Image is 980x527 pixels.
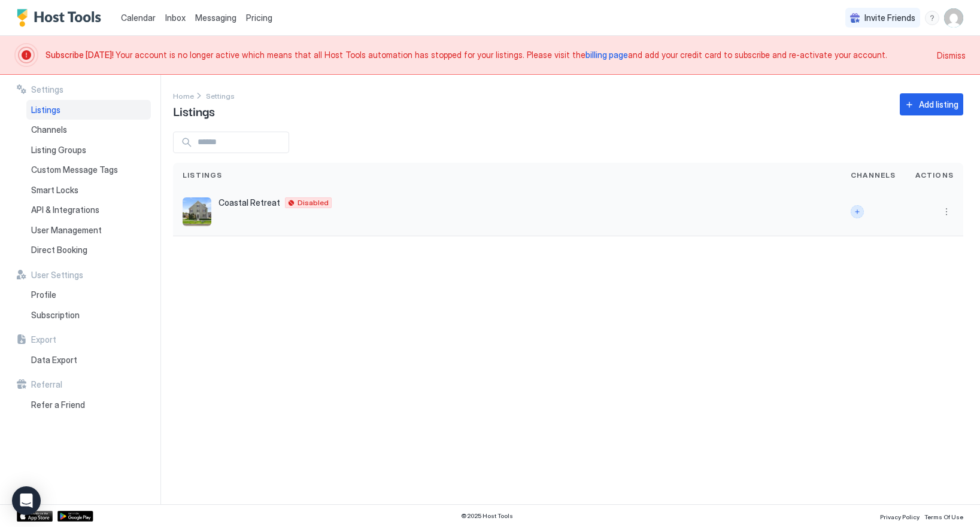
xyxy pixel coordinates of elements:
[26,200,151,220] a: API & Integrations
[26,305,151,325] a: Subscription
[31,355,77,365] span: Data Export
[880,513,920,520] span: Privacy Policy
[31,205,99,215] span: API & Integrations
[193,132,289,153] input: Input Field
[26,180,151,200] a: Smart Locks
[31,400,85,410] span: Refer a Friend
[31,334,56,345] span: Export
[121,13,156,23] span: Calendar
[26,395,151,415] a: Refer a Friend
[461,512,513,520] span: © 2025 Host Tools
[26,140,151,160] a: Listing Groups
[165,11,186,24] a: Inbox
[939,205,954,219] button: More options
[173,89,194,102] div: Breadcrumb
[57,511,93,522] a: Google Play Store
[26,120,151,140] a: Channels
[195,13,236,23] span: Messaging
[45,50,116,60] span: Subscribe [DATE]!
[31,290,56,300] span: Profile
[944,8,963,28] div: User profile
[121,11,156,24] a: Calendar
[31,185,78,196] span: Smart Locks
[919,98,958,111] div: Add listing
[17,9,107,27] a: Host Tools Logo
[31,165,118,175] span: Custom Message Tags
[195,11,236,24] a: Messaging
[31,245,87,255] span: Direct Booking
[924,510,963,522] a: Terms Of Use
[206,89,235,102] div: Breadcrumb
[31,379,62,390] span: Referral
[12,486,41,515] div: Open Intercom Messenger
[915,170,954,181] span: Actions
[31,310,80,321] span: Subscription
[851,205,864,218] button: Connect channels
[183,197,211,226] div: listing image
[26,100,151,120] a: Listings
[880,510,920,522] a: Privacy Policy
[864,13,915,23] span: Invite Friends
[31,225,102,236] span: User Management
[26,285,151,305] a: Profile
[26,240,151,260] a: Direct Booking
[851,170,896,181] span: Channels
[31,105,60,115] span: Listings
[173,92,194,100] span: Home
[31,84,63,95] span: Settings
[26,160,151,180] a: Custom Message Tags
[206,89,235,102] a: Settings
[17,511,53,522] a: App Store
[206,92,235,100] span: Settings
[31,124,67,135] span: Channels
[45,50,930,60] span: Your account is no longer active which means that all Host Tools automation has stopped for your ...
[937,49,966,62] div: Dismiss
[925,11,939,25] div: menu
[31,270,83,281] span: User Settings
[900,93,963,115] button: Add listing
[31,145,86,156] span: Listing Groups
[26,220,151,240] a: User Management
[165,13,186,23] span: Inbox
[924,513,963,520] span: Terms Of Use
[173,89,194,102] a: Home
[173,102,215,120] span: Listings
[585,50,628,60] a: billing page
[183,170,223,181] span: Listings
[246,13,272,23] span: Pricing
[26,350,151,370] a: Data Export
[939,205,954,219] div: menu
[219,197,280,208] span: Coastal Retreat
